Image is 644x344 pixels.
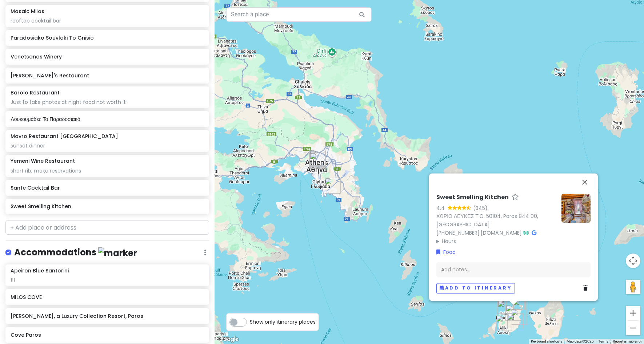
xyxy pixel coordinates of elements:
a: Report a map error [613,339,642,343]
div: Add notes... [436,262,591,277]
h6: Λουκουμάδες Το Παραδοσιακό [11,116,204,122]
div: sunset dinner [11,142,204,149]
div: Summer Senses Luxury Resort, a member of Small Luxury Hotels [511,309,527,325]
h6: Sweet Smelling Kitchen [436,194,509,201]
summary: Hours [436,237,556,245]
h6: Sweet Smelling Kitchen [11,203,204,210]
img: Picture of the place [561,194,591,223]
button: Add to itinerary [436,283,515,294]
div: Manári Taverna [310,151,326,167]
h6: [PERSON_NAME]'s Restaurant [11,72,204,79]
h4: Accommodations [14,247,137,259]
span: Map data ©2025 [567,339,594,343]
div: Anezina Hotel & Village [507,313,523,329]
i: Tripadvisor [523,230,529,235]
button: Keyboard shortcuts [531,339,562,344]
div: Paradosiako Souvlaki To Gnisio [325,178,341,194]
button: Zoom out [626,321,640,335]
div: Acropolis Museum [309,153,325,169]
div: Just to take photos at night food not worth it [11,99,204,105]
div: !!! [11,277,204,283]
h6: MILOS COVE [11,294,204,300]
input: + Add place or address [5,220,209,235]
h6: Sante Cocktail Bar [11,185,204,191]
div: · · [436,194,556,245]
div: Portes View House [497,300,513,316]
h6: Cove Paros [11,332,204,338]
img: marker [98,247,137,259]
h6: Mavro Restaurant [GEOGRAPHIC_DATA] [11,133,118,139]
a: Open this area in Google Maps (opens a new window) [216,335,240,344]
h6: Barolo Restaurant [11,89,60,96]
a: Star place [512,194,519,201]
img: Google [216,335,240,344]
a: ΧΩΡΙΟ ΛΕΥΚΕΣ Τ.Θ. 50104, Paros 844 00, [GEOGRAPHIC_DATA] [436,213,538,228]
a: Delete place [583,284,591,292]
h6: Yemeni Wine Restaurant [11,158,75,164]
div: Acropolis [309,152,325,168]
h6: Venetsanos Winery [11,53,204,60]
button: Close [576,173,593,191]
div: Arodo [497,298,513,314]
div: short rib, make reservations [11,167,204,174]
h6: [PERSON_NAME], a Luxury Collection Resort, Paros [11,313,204,319]
div: Parthenon [309,152,325,168]
div: 4.4 [436,204,448,212]
h6: Paradosiako Souvlaki To Gnisio [11,35,204,41]
div: (345) [473,204,488,212]
button: Zoom in [626,306,640,320]
div: Sweet Smelling Kitchen [505,305,521,321]
input: Search a place [226,7,372,22]
h6: Apeiron Blue Santorini [11,267,69,274]
div: Aliki Restaurant Paros [496,315,512,331]
span: Show only itinerary places [250,318,316,326]
button: Drag Pegman onto the map to open Street View [626,280,640,294]
button: Map camera controls [626,254,640,268]
div: rooftop cocktail bar [11,17,204,24]
i: Google Maps [532,230,536,235]
a: [PHONE_NUMBER] [436,229,480,236]
a: [DOMAIN_NAME] [481,229,522,236]
a: Terms (opens in new tab) [598,339,608,343]
h6: Mosaic Milos [11,8,44,15]
a: Food [436,248,456,256]
div: Stani [309,150,325,166]
div: PAROCKS Luxury Hotel & Spa [513,298,529,314]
